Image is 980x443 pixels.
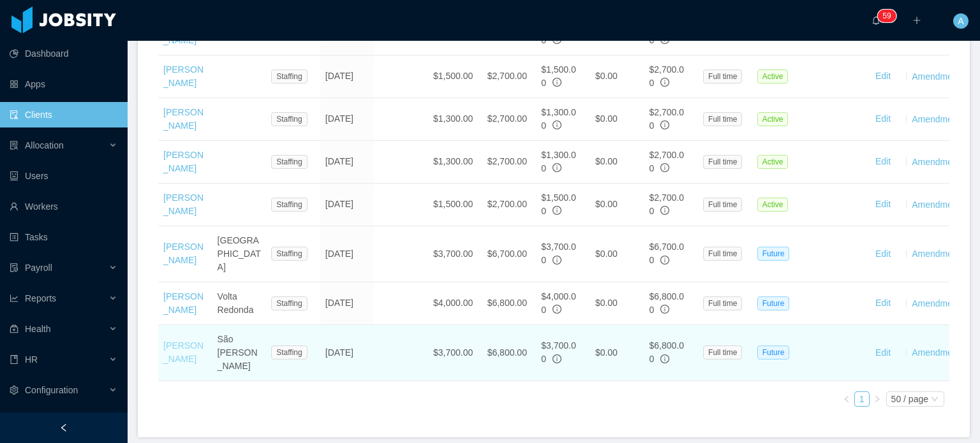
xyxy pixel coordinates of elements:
[271,198,307,212] span: Staffing
[553,163,561,172] span: info-circle
[320,141,375,184] td: [DATE]
[649,64,684,88] span: $2,700.00
[757,112,789,126] span: Active
[595,156,618,166] span: $0.00
[757,296,790,310] span: Future
[865,109,901,129] button: Edit
[163,22,204,45] a: [PERSON_NAME]
[10,294,19,303] i: icon: line-chart
[428,282,482,325] td: $4,000.00
[649,150,684,173] span: $2,700.00
[541,192,576,216] span: $1,500.00
[10,163,117,189] a: icon: robotUsers
[649,107,684,131] span: $2,700.00
[212,226,267,282] td: [GEOGRAPHIC_DATA]
[865,152,901,172] button: Edit
[428,55,482,98] td: $1,500.00
[10,41,117,66] a: icon: pie-chartDashboard
[553,305,561,314] span: info-circle
[912,16,921,25] i: icon: plus
[703,345,742,359] span: Full time
[703,247,742,261] span: Full time
[877,10,896,22] sup: 59
[931,395,939,404] i: icon: down
[649,242,684,265] span: $6,700.00
[163,192,204,216] a: [PERSON_NAME]
[703,155,742,169] span: Full time
[541,291,576,315] span: $4,000.00
[912,199,964,209] a: Amendments
[25,385,78,395] span: Configuration
[25,324,50,334] span: Health
[25,140,64,150] span: Allocation
[649,192,684,216] span: $2,700.00
[482,226,537,282] td: $6,700.00
[10,102,117,127] a: icon: auditClients
[482,141,537,184] td: $2,700.00
[660,120,669,129] span: info-circle
[865,342,901,363] button: Edit
[912,156,964,166] a: Amendments
[428,226,482,282] td: $3,700.00
[958,13,963,29] span: A
[865,243,901,264] button: Edit
[10,194,117,219] a: icon: userWorkers
[25,263,52,273] span: Payroll
[428,325,482,381] td: $3,700.00
[320,325,375,381] td: [DATE]
[482,184,537,226] td: $2,700.00
[482,282,537,325] td: $6,800.00
[10,355,19,364] i: icon: book
[482,98,537,141] td: $2,700.00
[660,305,669,314] span: info-circle
[541,64,576,88] span: $1,500.00
[912,71,964,81] a: Amendments
[873,395,881,403] i: icon: right
[757,198,789,212] span: Active
[10,71,117,97] a: icon: appstoreApps
[757,69,789,84] span: Active
[865,194,901,215] button: Edit
[649,291,684,315] span: $6,800.00
[875,113,891,124] a: Edit
[320,226,375,282] td: [DATE]
[541,150,576,173] span: $1,300.00
[541,22,576,45] span: $3,500.00
[875,71,891,81] a: Edit
[660,163,669,172] span: info-circle
[854,391,870,407] li: 1
[882,10,887,22] p: 5
[843,395,850,403] i: icon: left
[865,293,901,314] button: Edit
[320,55,375,98] td: [DATE]
[271,345,307,359] span: Staffing
[163,150,204,173] a: [PERSON_NAME]
[875,298,891,308] a: Edit
[553,78,561,87] span: info-circle
[912,347,964,358] a: Amendments
[887,10,891,22] p: 9
[271,247,307,261] span: Staffing
[163,64,204,88] a: [PERSON_NAME]
[163,340,204,364] a: [PERSON_NAME]
[855,392,869,406] a: 1
[541,340,576,364] span: $3,700.00
[912,298,964,308] a: Amendments
[660,256,669,265] span: info-circle
[649,340,684,364] span: $6,800.00
[25,293,56,303] span: Reports
[163,291,204,315] a: [PERSON_NAME]
[595,199,618,209] span: $0.00
[875,199,891,209] a: Edit
[912,249,964,259] a: Amendments
[10,141,19,150] i: icon: solution
[428,141,482,184] td: $1,300.00
[595,71,618,81] span: $0.00
[10,324,19,333] i: icon: medicine-box
[649,22,684,45] span: $6,200.00
[553,206,561,215] span: info-circle
[541,242,576,265] span: $3,700.00
[891,392,928,406] div: 50 / page
[875,249,891,259] a: Edit
[212,282,267,325] td: Volta Redonda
